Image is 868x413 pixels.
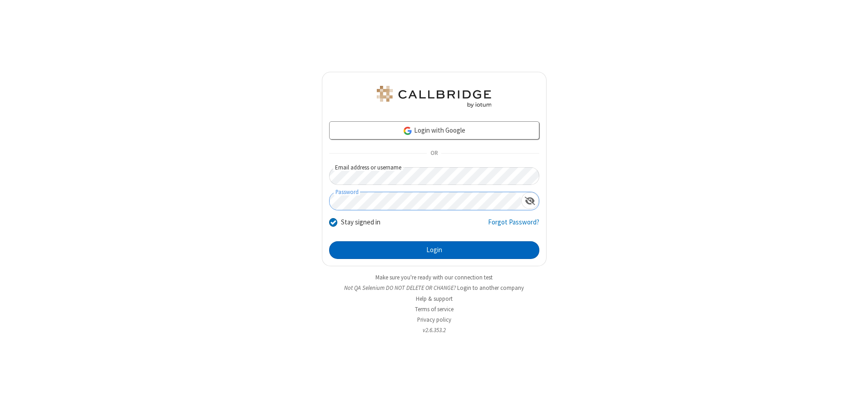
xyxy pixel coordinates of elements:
div: Show password [521,192,539,209]
li: v2.6.353.2 [322,326,547,334]
span: OR [427,147,441,160]
li: Not QA Selenium DO NOT DELETE OR CHANGE? [322,284,547,292]
a: Forgot Password? [488,217,539,234]
a: Help & support [416,295,453,303]
button: Login [329,241,539,259]
a: Login with Google [329,121,539,139]
input: Email address or username [329,167,539,185]
a: Make sure you're ready with our connection test [375,274,493,281]
label: Stay signed in [341,217,380,228]
a: Privacy policy [417,316,451,323]
button: Login to another company [457,284,524,292]
input: Password [330,192,521,210]
img: google-icon.png [403,126,413,136]
a: Terms of service [415,305,454,313]
img: QA Selenium DO NOT DELETE OR CHANGE [375,86,493,108]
